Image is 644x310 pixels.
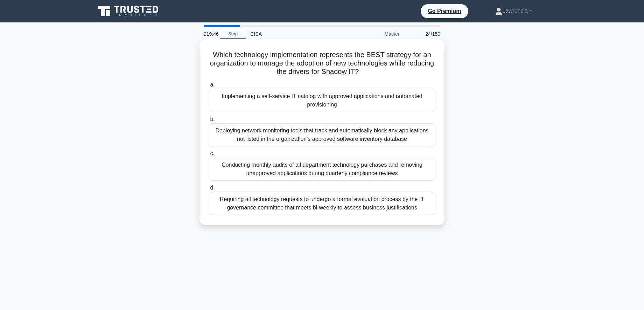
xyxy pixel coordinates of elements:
div: Conducting monthly audits of all department technology purchases and removing unapproved applicat... [209,158,435,181]
a: Stop [220,30,246,39]
span: c. [210,150,214,156]
div: CISA [246,27,342,41]
span: d. [210,185,215,191]
div: Requiring all technology requests to undergo a formal evaluation process by the IT governance com... [209,192,435,215]
div: Implementing a self-service IT catalog with approved applications and automated provisioning [209,89,435,112]
div: 219:46 [199,27,220,41]
div: 24/150 [404,27,444,41]
a: Lawrencia [478,4,549,18]
div: Master [342,27,404,41]
div: Deploying network monitoring tools that track and automatically block any applications not listed... [209,123,435,146]
a: Go Premium [423,7,465,15]
span: b. [210,116,215,122]
span: a. [210,82,215,88]
h5: Which technology implementation represents the BEST strategy for an organization to manage the ad... [208,50,436,76]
